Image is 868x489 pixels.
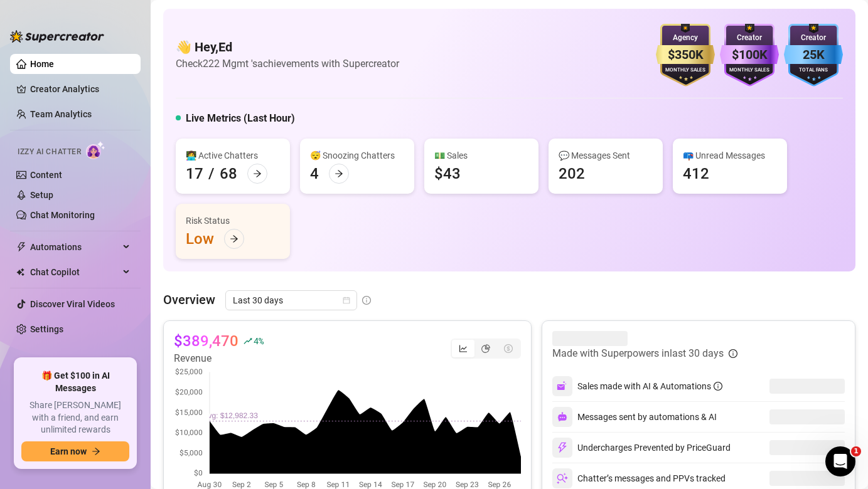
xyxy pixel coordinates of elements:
article: Revenue [174,351,263,366]
img: purple-badge-B9DA21FR.svg [720,24,779,87]
div: Sales made with AI & Automations [577,379,722,393]
h5: Live Metrics (Last Hour) [186,111,295,126]
div: 17 [186,164,203,184]
div: 412 [683,164,709,184]
div: Messages sent by automations & AI [552,407,717,427]
a: Setup [30,190,53,200]
div: Chatter’s messages and PPVs tracked [552,468,726,488]
div: 👩‍💻 Active Chatters [186,149,280,162]
img: svg%3e [557,412,567,422]
div: Monthly Sales [656,66,715,75]
div: Creator [784,32,843,44]
div: $350K [656,45,715,65]
div: 📪 Unread Messages [683,149,777,162]
div: Undercharges Prevented by PriceGuard [552,438,731,458]
span: 🎁 Get $100 in AI Messages [21,370,129,394]
div: Total Fans [784,66,843,75]
div: 68 [220,164,237,184]
span: dollar-circle [504,344,513,353]
span: Automations [30,237,119,257]
div: Monthly Sales [720,66,779,75]
img: logo-BBDzfeDw.svg [10,30,104,43]
span: thunderbolt [16,242,26,252]
span: 1 [851,446,861,456]
span: calendar [343,297,350,304]
img: svg%3e [557,442,568,453]
img: svg%3e [557,473,568,484]
article: Made with Superpowers in last 30 days [552,346,724,361]
div: 25K [784,45,843,65]
iframe: Intercom live chat [825,446,855,476]
div: segmented control [451,339,521,359]
img: blue-badge-DgoSNQY1.svg [784,24,843,87]
span: arrow-right [335,169,343,178]
span: arrow-right [230,234,238,243]
span: Chat Copilot [30,262,119,282]
a: Home [30,59,54,69]
img: AI Chatter [86,141,105,159]
a: Creator Analytics [30,79,131,99]
a: Content [30,170,62,180]
a: Chat Monitoring [30,210,95,220]
span: Last 30 days [233,291,350,310]
div: 💵 Sales [434,149,528,162]
a: Settings [30,324,63,334]
span: Share [PERSON_NAME] with a friend, and earn unlimited rewards [21,399,129,436]
div: Creator [720,32,779,44]
span: 4 % [254,335,263,347]
span: info-circle [362,296,371,305]
span: line-chart [459,344,468,353]
span: pie-chart [481,344,490,353]
article: $389,470 [174,331,238,351]
a: Team Analytics [30,109,92,119]
div: Risk Status [186,214,280,228]
span: info-circle [729,349,737,358]
article: Overview [163,290,215,309]
div: 4 [310,164,319,184]
img: gold-badge-CigiZidd.svg [656,24,715,87]
div: Agency [656,32,715,44]
span: Izzy AI Chatter [18,146,81,158]
span: Earn now [50,446,87,456]
div: 💬 Messages Sent [559,149,653,162]
div: $43 [434,164,461,184]
span: arrow-right [253,169,262,178]
h4: 👋 Hey, Ed [176,38,399,56]
div: 😴 Snoozing Chatters [310,149,404,162]
button: Earn nowarrow-right [21,441,129,461]
a: Discover Viral Videos [30,299,115,309]
img: svg%3e [557,381,568,392]
div: $100K [720,45,779,65]
img: Chat Copilot [16,268,24,276]
span: rise [244,337,252,345]
span: arrow-right [92,447,100,456]
div: 202 [559,164,585,184]
article: Check 222 Mgmt 's achievements with Supercreator [176,56,399,71]
span: info-circle [714,382,722,391]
